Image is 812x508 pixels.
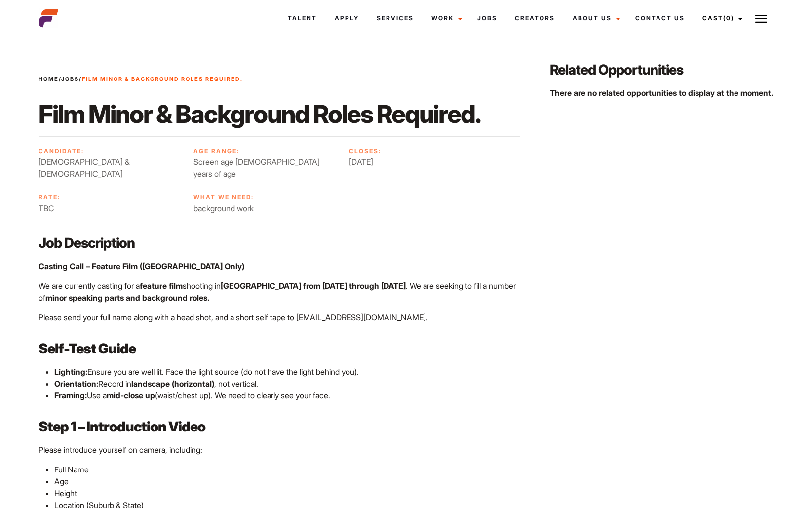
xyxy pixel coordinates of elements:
[39,280,520,304] p: We are currently casting for a shooting in . We are seeking to fill a number of
[54,487,520,499] p: Height
[39,418,205,435] strong: Step 1 – Introduction Video
[626,5,694,32] a: Contact Us
[326,5,368,32] a: Apply
[54,391,87,400] strong: Framing:
[107,391,155,400] strong: mid-close up
[54,464,520,475] p: Full Name
[54,378,520,390] p: Record in , not vertical.
[39,444,520,456] p: Please introduce yourself on camera, including:
[349,156,493,168] span: [DATE]
[755,13,767,25] img: Burger icon
[54,475,520,487] p: Age
[39,261,244,271] strong: Casting Call – Feature Film ([GEOGRAPHIC_DATA] Only)
[39,340,136,357] strong: Self-Test Guide
[54,379,98,389] strong: Orientation:
[423,5,468,32] a: Work
[221,281,406,291] strong: [GEOGRAPHIC_DATA] from [DATE] through [DATE]
[39,156,183,180] span: [DEMOGRAPHIC_DATA] & [DEMOGRAPHIC_DATA]
[131,379,214,389] strong: landscape (horizontal)
[54,390,520,401] p: Use a (waist/chest up). We need to clearly see your face.
[39,234,520,252] p: Job Description
[140,281,183,291] strong: feature film
[368,5,423,32] a: Services
[39,76,59,82] a: Home
[550,60,774,79] p: Related Opportunities
[193,147,239,155] strong: Age Range:
[39,202,183,214] span: TBC
[54,366,520,378] p: Ensure you are well lit. Face the light source (do not have the light behind you).
[39,99,520,129] h1: Film Minor & Background Roles Required.
[193,156,338,180] span: Screen age [DEMOGRAPHIC_DATA] years of age
[468,5,506,32] a: Jobs
[39,194,60,201] strong: Rate:
[564,5,626,32] a: About Us
[723,14,734,22] span: (0)
[54,367,87,377] strong: Lighting:
[506,5,564,32] a: Creators
[39,8,58,28] img: cropped-aefm-brand-fav-22-square.png
[39,312,520,323] p: Please send your full name along with a head shot, and a short self tape to [EMAIL_ADDRESS][DOMAI...
[279,5,326,32] a: Talent
[82,76,243,82] strong: Film Minor & Background Roles Required.
[61,76,79,82] a: Jobs
[193,202,338,214] span: background work
[193,194,254,201] strong: What We Need:
[694,5,749,32] a: Cast(0)
[39,75,243,83] span: / /
[39,147,84,155] strong: Candidate:
[550,88,773,98] strong: There are no related opportunities to display at the moment.
[349,147,381,155] strong: Closes:
[45,293,209,303] strong: minor speaking parts and background roles.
